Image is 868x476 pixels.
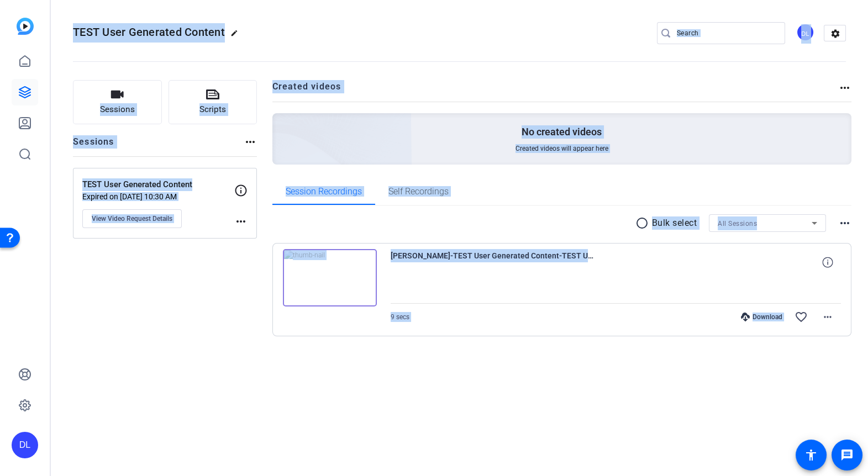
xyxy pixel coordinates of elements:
div: Download [735,313,788,321]
span: Scripts [199,103,226,116]
mat-icon: more_horiz [838,81,851,94]
span: View Video Request Details [92,214,172,223]
span: Session Recordings [286,187,362,196]
span: Created videos will appear here [515,144,608,153]
button: Scripts [169,80,257,124]
p: Expired on [DATE] 10:30 AM [82,192,234,201]
span: TEST User Generated Content [73,25,225,39]
mat-icon: message [840,448,854,462]
mat-icon: accessibility [804,448,818,462]
div: DL [12,432,38,458]
p: TEST User Generated Content [82,178,234,191]
mat-icon: more_horiz [838,216,851,230]
span: Sessions [100,103,135,116]
mat-icon: more_horiz [234,215,248,228]
img: thumb-nail [283,249,377,306]
span: All Sessions [718,220,757,228]
mat-icon: favorite_border [795,310,808,324]
button: View Video Request Details [82,209,182,228]
mat-icon: more_horiz [821,310,834,324]
mat-icon: radio_button_unchecked [635,216,652,230]
button: Sessions [73,80,162,124]
img: Creted videos background [149,4,412,244]
input: Search [677,27,776,40]
p: Bulk select [652,216,697,230]
mat-icon: edit [230,29,244,43]
span: Self Recordings [388,187,449,196]
mat-icon: more_horiz [244,135,257,149]
p: No created videos [522,125,602,139]
ngx-avatar: Dan LaPray [796,23,816,43]
div: DL [796,23,814,41]
h2: Sessions [73,135,114,156]
img: blue-gradient.svg [17,18,34,35]
span: 9 secs [391,313,409,321]
h2: Created videos [272,80,839,102]
span: [PERSON_NAME]-TEST User Generated Content-TEST User Generated Content-1752181270210-webcam [391,249,595,276]
mat-icon: settings [824,25,846,42]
